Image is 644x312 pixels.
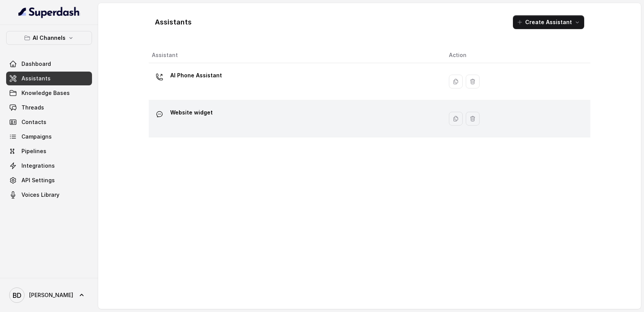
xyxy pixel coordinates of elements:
[21,162,55,170] span: Integrations
[170,106,213,119] p: Website widget
[21,60,51,68] span: Dashboard
[21,89,70,97] span: Knowledge Bases
[6,159,92,173] a: Integrations
[6,31,92,45] button: AI Channels
[6,101,92,114] a: Threads
[513,15,584,29] button: Create Assistant
[6,173,92,187] a: API Settings
[13,291,21,299] text: BD
[6,86,92,100] a: Knowledge Bases
[6,57,92,71] a: Dashboard
[29,291,73,299] span: [PERSON_NAME]
[21,133,52,140] span: Campaigns
[21,176,55,184] span: API Settings
[149,47,443,63] th: Assistant
[21,118,46,126] span: Contacts
[6,144,92,158] a: Pipelines
[21,147,46,155] span: Pipelines
[6,130,92,144] a: Campaigns
[21,191,59,199] span: Voices Library
[170,69,222,82] p: AI Phone Assistant
[6,115,92,129] a: Contacts
[6,284,92,306] a: [PERSON_NAME]
[18,6,80,18] img: light.svg
[21,104,44,111] span: Threads
[443,47,590,63] th: Action
[155,16,192,28] h1: Assistants
[6,188,92,202] a: Voices Library
[6,72,92,85] a: Assistants
[21,75,51,82] span: Assistants
[33,33,66,42] p: AI Channels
